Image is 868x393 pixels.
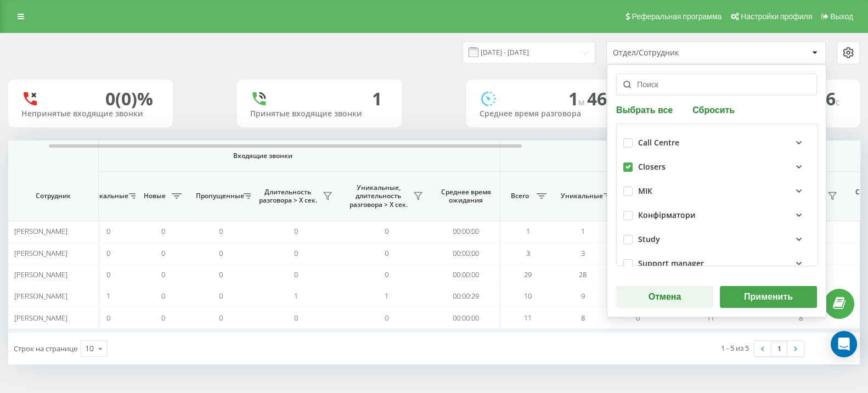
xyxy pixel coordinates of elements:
span: 0 [219,313,223,323]
div: Study [638,235,660,244]
span: 1 [385,291,388,301]
td: 00:00:00 [432,307,500,328]
span: Строк на странице [14,344,77,353]
span: 0 [106,313,110,323]
span: Пропущенные [196,192,240,200]
a: 1 [771,341,787,356]
span: 0 [385,270,388,279]
span: 8 [799,313,803,323]
span: 16 [816,87,840,110]
span: м [578,96,587,108]
span: Новые [141,192,168,200]
span: Реферальная программа [632,12,722,21]
span: Уникальные [561,192,600,200]
div: МІК [638,187,652,196]
span: 0 [219,270,223,279]
span: 1 [581,226,585,236]
span: 8 [581,313,585,323]
span: 0 [161,226,165,236]
div: Support manager [638,259,704,268]
span: 0 [219,291,223,301]
span: Выход [830,12,853,21]
span: [PERSON_NAME] [14,226,67,236]
span: 1 [294,291,298,301]
button: Отмена [616,286,713,308]
div: Open Intercom Messenger [831,331,857,357]
span: 0 [294,313,298,323]
span: 11 [707,313,714,323]
div: 0 (0)% [105,88,153,109]
td: 00:00:29 [432,285,500,307]
span: 28 [579,270,587,279]
button: Сбросить [689,104,738,115]
span: Настройки профиля [741,12,812,21]
span: 1 [568,87,587,110]
span: 46 [587,87,611,110]
span: 3 [526,248,530,258]
span: 1 [526,226,530,236]
span: 0 [106,270,110,279]
span: 3 [581,248,585,258]
div: Call Centre [638,138,679,148]
span: Сотрудник [18,192,89,200]
span: 0 [294,270,298,279]
span: 0 [219,248,223,258]
div: 10 [85,343,94,354]
span: Уникальные [86,192,126,200]
input: Поиск [616,74,817,96]
span: 0 [161,313,165,323]
div: Среднее время разговора [480,109,618,119]
span: 0 [294,248,298,258]
span: [PERSON_NAME] [14,248,67,258]
div: Принятые входящие звонки [250,109,388,119]
span: 29 [524,270,532,279]
div: Closers [638,162,666,172]
span: Входящие звонки [54,151,471,160]
span: [PERSON_NAME] [14,313,67,323]
span: 0 [385,313,388,323]
span: Среднее время ожидания [440,188,492,205]
span: 1 [106,291,110,301]
span: 0 [106,226,110,236]
div: 1 - 5 из 5 [721,343,749,353]
span: Уникальные, длительность разговора > Х сек. [347,183,410,209]
td: 00:00:00 [432,221,500,242]
span: 9 [581,291,585,301]
span: 0 [385,248,388,258]
span: 0 [636,313,640,323]
td: 00:00:00 [432,242,500,263]
div: 1 [372,88,382,109]
span: [PERSON_NAME] [14,291,67,301]
td: 00:00:00 [432,264,500,285]
span: 0 [106,248,110,258]
span: 0 [161,248,165,258]
div: Непринятые входящие звонки [21,109,160,119]
span: 0 [161,270,165,279]
div: Конфірматори [638,211,696,220]
span: 11 [524,313,532,323]
button: Выбрать все [616,104,676,115]
span: 0 [161,291,165,301]
span: c [836,96,840,108]
button: Применить [720,286,817,308]
span: 0 [294,226,298,236]
span: Длительность разговора > Х сек. [256,188,319,205]
span: 10 [524,291,532,301]
span: Всего [506,192,533,200]
span: 0 [219,226,223,236]
span: [PERSON_NAME] [14,270,67,279]
div: Отдел/Сотрудник [613,48,744,58]
span: 0 [385,226,388,236]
